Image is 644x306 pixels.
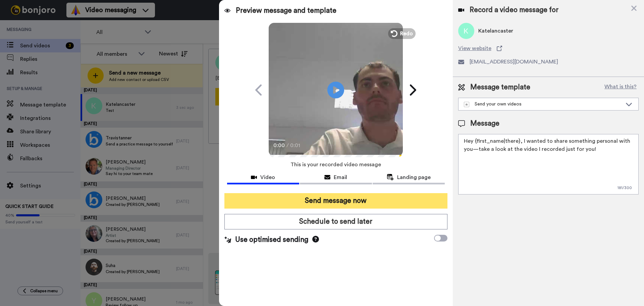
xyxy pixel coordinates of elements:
[290,141,302,149] span: 0:01
[273,141,285,149] span: 0:00
[235,235,308,245] span: Use optimised sending
[290,157,381,172] span: This is your recorded video message
[470,58,558,66] span: [EMAIL_ADDRESS][DOMAIN_NAME]
[470,82,530,92] span: Message template
[260,173,275,181] span: Video
[224,193,447,209] button: Send message now
[470,119,499,129] span: Message
[224,214,447,229] button: Schedule to send later
[458,44,491,52] span: View website
[458,134,639,194] textarea: Hey {first_name|there}, I wanted to share something personal with you—take a look at the video I ...
[602,82,639,92] button: What is this?
[464,101,622,107] div: Send your own videos
[286,141,289,149] span: /
[464,102,469,107] img: demo-template.svg
[458,44,639,52] a: View website
[334,173,347,181] span: Email
[397,173,431,181] span: Landing page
